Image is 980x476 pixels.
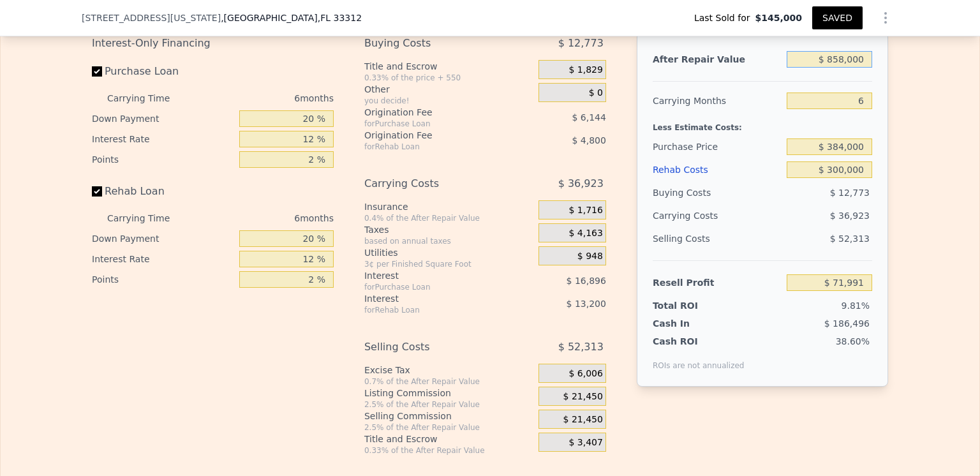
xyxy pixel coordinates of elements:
span: $ 12,773 [558,32,604,55]
div: Interest [364,269,507,282]
span: $145,000 [755,11,802,24]
div: Interest [364,292,507,305]
span: Last Sold for [694,11,755,24]
div: for Rehab Loan [364,305,507,315]
input: Purchase Loan [92,66,102,77]
div: Interest Rate [92,129,234,149]
div: Carrying Time [107,208,190,228]
div: 0.7% of the After Repair Value [364,376,533,387]
span: [STREET_ADDRESS][US_STATE] [82,11,221,24]
div: 0.4% of the After Repair Value [364,213,533,223]
span: $ 12,773 [830,188,870,198]
span: $ 6,006 [568,368,602,380]
div: Origination Fee [364,106,507,119]
span: $ 4,800 [572,135,605,145]
span: $ 21,450 [563,414,603,426]
input: Rehab Loan [92,186,102,197]
span: $ 3,407 [568,437,602,449]
span: $ 1,716 [568,205,602,216]
span: $ 16,896 [567,276,606,286]
div: Origination Fee [364,129,507,142]
div: Carrying Costs [653,204,732,227]
span: $ 13,200 [567,299,606,309]
div: for Rehab Loan [364,142,507,152]
div: Buying Costs [364,32,507,55]
div: Down Payment [92,228,234,249]
button: Show Options [873,5,898,31]
div: Other [364,83,533,96]
button: SAVED [812,6,863,29]
span: $ 52,313 [558,336,604,359]
div: Utilities [364,246,533,259]
div: Taxes [364,223,533,236]
div: Cash In [653,317,732,330]
span: $ 52,313 [830,234,870,244]
span: $ 36,923 [830,211,870,221]
span: $ 186,496 [824,318,870,329]
div: Listing Commission [364,387,533,399]
div: Selling Commission [364,410,533,422]
span: , FL 33312 [318,13,362,23]
div: 6 months [195,208,334,228]
span: $ 21,450 [563,391,603,403]
span: , [GEOGRAPHIC_DATA] [221,11,362,24]
div: 0.33% of the price + 550 [364,73,533,83]
div: Interest Rate [92,249,234,269]
span: $ 36,923 [558,172,604,195]
div: Points [92,269,234,290]
div: 3¢ per Finished Square Foot [364,259,533,269]
div: Down Payment [92,108,234,129]
div: 2.5% of the After Repair Value [364,399,533,410]
div: Purchase Price [653,135,782,158]
div: 2.5% of the After Repair Value [364,422,533,433]
div: Cash ROI [653,335,745,348]
div: Interest-Only Financing [92,32,334,55]
span: 38.60% [836,336,870,346]
div: for Purchase Loan [364,282,507,292]
div: for Purchase Loan [364,119,507,129]
label: Rehab Loan [92,180,234,203]
div: Rehab Costs [653,158,782,181]
span: $ 948 [577,251,603,262]
div: Buying Costs [653,181,782,204]
span: $ 1,829 [568,64,602,76]
div: 0.33% of the After Repair Value [364,445,533,456]
div: Points [92,149,234,170]
span: 9.81% [842,301,870,311]
div: Selling Costs [364,336,507,359]
div: Resell Profit [653,271,782,294]
div: Excise Tax [364,364,533,376]
span: $ 0 [589,87,603,99]
div: 6 months [195,88,334,108]
div: Carrying Months [653,89,782,112]
div: Title and Escrow [364,60,533,73]
span: $ 6,144 [572,112,605,123]
span: $ 4,163 [568,228,602,239]
div: Title and Escrow [364,433,533,445]
label: Purchase Loan [92,60,234,83]
div: Carrying Time [107,88,190,108]
div: Insurance [364,200,533,213]
div: ROIs are not annualized [653,348,745,371]
div: Selling Costs [653,227,782,250]
div: After Repair Value [653,48,782,71]
div: Total ROI [653,299,732,312]
div: Less Estimate Costs: [653,112,872,135]
div: you decide! [364,96,533,106]
div: based on annual taxes [364,236,533,246]
div: Carrying Costs [364,172,507,195]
